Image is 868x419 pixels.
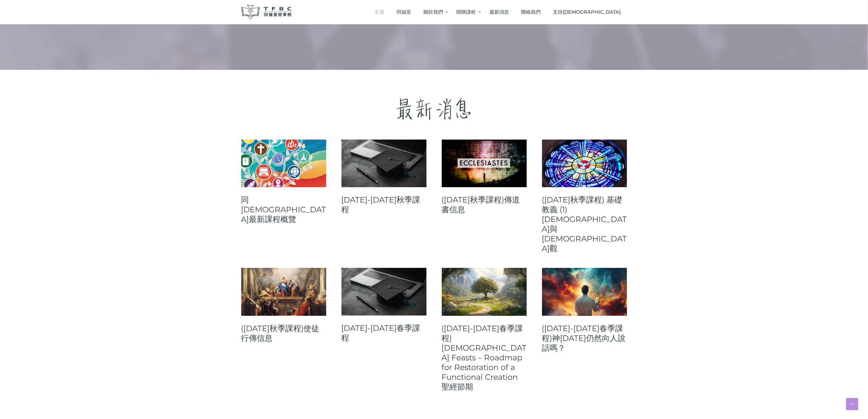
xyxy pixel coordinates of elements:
a: Scroll to top [846,398,858,410]
a: 同[DEMOGRAPHIC_DATA]最新課程概覽 [241,195,326,224]
a: 主頁 [369,3,391,21]
span: 支持[DEMOGRAPHIC_DATA] [553,9,621,15]
a: 支持[DEMOGRAPHIC_DATA] [547,3,627,21]
a: ([DATE]秋季課程) 基礎教義 (1) [DEMOGRAPHIC_DATA]與[DEMOGRAPHIC_DATA]觀 [542,195,627,253]
a: [DATE]-[DATE]秋季課程 [341,195,427,214]
a: [DATE]-[DATE]春季課程 [341,323,427,343]
a: 同福堂 [390,3,417,21]
img: 同福聖經學院 TFBC [241,5,292,19]
span: 最新消息 [489,9,509,15]
a: 關於我們 [417,3,450,21]
a: ([DATE]秋季課程)使徒行傳信息 [241,324,326,343]
a: ([DATE]秋季課程)傳道書信息 [442,195,527,214]
span: 開辦課程 [457,9,476,15]
span: 同福堂 [397,9,411,15]
span: 聯絡我們 [521,9,541,15]
p: 最新消息 [241,91,627,127]
span: 主頁 [375,9,384,15]
a: ([DATE]-[DATE]春季課程)神[DATE]仍然向人說話嗎？ [542,324,627,353]
a: ([DATE]-[DATE]春季課程) [DEMOGRAPHIC_DATA] Feasts – Roadmap for Restoration of a Functional Creation ... [442,324,527,392]
span: 關於我們 [424,9,443,15]
a: 聯絡我們 [515,3,547,21]
a: 最新消息 [483,3,515,21]
a: 開辦課程 [450,3,483,21]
